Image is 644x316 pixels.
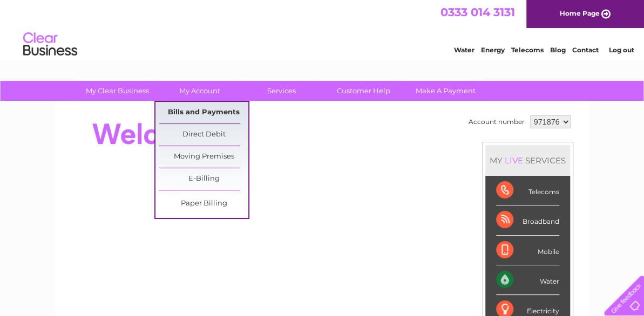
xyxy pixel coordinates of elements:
div: Water [496,265,559,295]
a: Make A Payment [401,81,490,101]
a: Customer Help [319,81,408,101]
a: 0333 014 3131 [440,5,515,19]
td: Account number [466,113,527,131]
img: logo.png [23,28,78,61]
div: Mobile [496,236,559,265]
a: Blog [550,46,566,54]
a: Log out [608,46,634,54]
a: Paper Billing [159,193,248,215]
a: Water [454,46,474,54]
div: MY SERVICES [485,145,570,176]
a: My Clear Business [73,81,162,101]
a: E-Billing [159,168,248,190]
a: Energy [481,46,505,54]
div: Clear Business is a trading name of Verastar Limited (registered in [GEOGRAPHIC_DATA] No. 3667643... [67,6,578,52]
a: Contact [572,46,599,54]
a: Bills and Payments [159,102,248,123]
a: Direct Debit [159,124,248,146]
a: Moving Premises [159,146,248,168]
a: My Account [155,81,244,101]
div: Telecoms [496,176,559,205]
a: Services [237,81,326,101]
div: Broadband [496,205,559,235]
a: Telecoms [511,46,544,54]
div: LIVE [503,155,525,166]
